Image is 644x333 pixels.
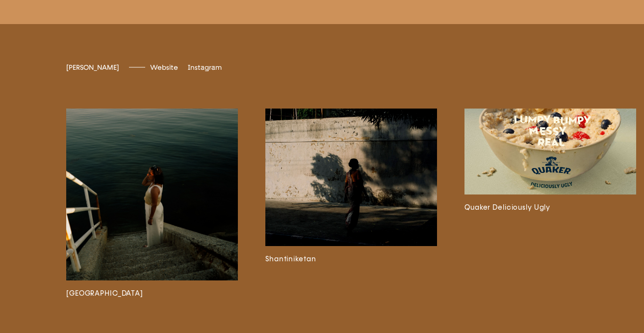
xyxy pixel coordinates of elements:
[150,63,178,72] a: Website[DOMAIN_NAME]
[188,63,222,72] a: Instagrammatt_russell
[150,63,178,72] span: Website
[66,288,238,299] h3: [GEOGRAPHIC_DATA]
[66,63,119,72] span: [PERSON_NAME]
[188,63,222,72] span: Instagram
[265,254,437,265] h3: Shantiniketan
[464,202,636,213] h3: Quaker Deliciously Ugly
